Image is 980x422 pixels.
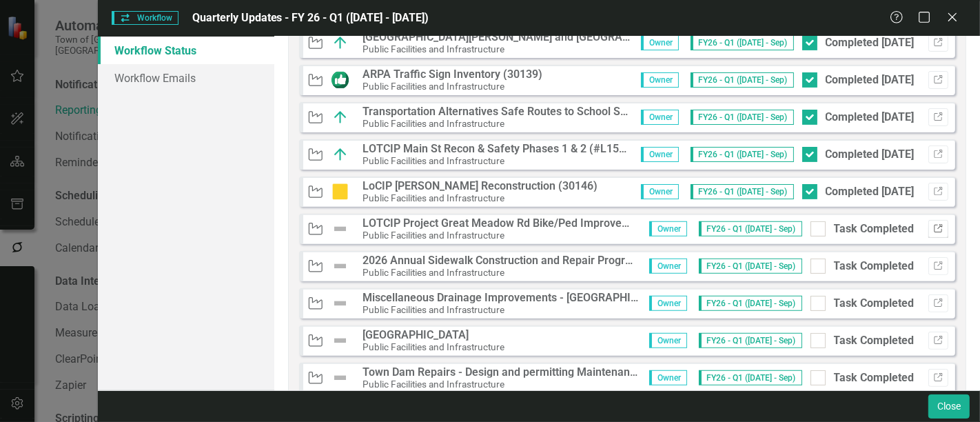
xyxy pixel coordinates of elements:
[834,259,915,274] div: Task Completed
[363,328,469,341] strong: [GEOGRAPHIC_DATA]
[363,267,504,278] small: Public Facilities and Infrastructure
[649,296,687,311] span: Owner
[699,370,802,385] span: FY26 - Q1 ([DATE] - Sep)
[649,221,687,237] span: Owner
[363,230,504,241] small: Public Facilities and Infrastructure
[331,146,349,163] img: On Target
[331,221,349,237] img: Not Defined
[363,43,504,54] small: Public Facilities and Infrastructure
[826,72,915,88] div: Completed [DATE]
[98,64,274,92] a: Workflow Emails
[826,110,915,125] div: Completed [DATE]
[363,304,504,315] small: Public Facilities and Infrastructure
[363,254,641,267] strong: 2026 Annual Sidewalk Construction and Repair Program
[363,341,504,352] small: Public Facilities and Infrastructure
[834,296,915,312] div: Task Completed
[641,147,679,162] span: Owner
[192,11,429,24] span: Quarterly Updates - FY 26 - Q1 ([DATE] - [DATE])
[691,35,794,50] span: FY26 - Q1 ([DATE] - Sep)
[363,81,504,92] small: Public Facilities and Infrastructure
[363,30,768,43] strong: [GEOGRAPHIC_DATA][PERSON_NAME] and [GEOGRAPHIC_DATA] (30133 & 30140)
[363,291,961,304] strong: Miscellaneous Drainage Improvements - [GEOGRAPHIC_DATA] Circ./[GEOGRAPHIC_DATA]/[GEOGRAPHIC_DATA]...
[649,259,687,274] span: Owner
[363,142,765,155] strong: LOTCIP Main St Recon & Safety Phases 1 & 2 (#L159-0005 & 0006, 30147 & TBD)
[331,183,349,200] img: On Hold
[641,110,679,125] span: Owner
[363,192,504,203] small: Public Facilities and Infrastructure
[363,217,859,230] strong: LOTCIP Project Great Meadow Rd Bike/Ped Improvements (Phase 1 & Phase 2: #L159-0003 & 0004)
[826,184,915,200] div: Completed [DATE]
[641,35,679,50] span: Owner
[691,110,794,125] span: FY26 - Q1 ([DATE] - Sep)
[691,184,794,199] span: FY26 - Q1 ([DATE] - Sep)
[699,221,802,237] span: FY26 - Q1 ([DATE] - Sep)
[331,258,349,274] img: Not Defined
[649,370,687,385] span: Owner
[331,295,349,312] img: Not Defined
[699,296,802,311] span: FY26 - Q1 ([DATE] - Sep)
[98,37,274,64] a: Workflow Status
[331,332,349,349] img: Not Defined
[363,68,542,81] strong: ARPA Traffic Sign Inventory (30139)
[363,118,504,129] small: Public Facilities and Infrastructure
[363,105,876,118] strong: Transportation Alternatives Safe Routes to School Sidewalk Gap Closures and ADA Accessibility Pro...
[826,147,915,163] div: Completed [DATE]
[699,333,802,348] span: FY26 - Q1 ([DATE] - Sep)
[331,370,349,386] img: Not Defined
[691,72,794,88] span: FY26 - Q1 ([DATE] - Sep)
[363,379,504,390] small: Public Facilities and Infrastructure
[641,72,679,88] span: Owner
[363,155,504,166] small: Public Facilities and Infrastructure
[691,147,794,162] span: FY26 - Q1 ([DATE] - Sep)
[834,370,915,386] div: Task Completed
[826,35,915,51] div: Completed [DATE]
[699,259,802,274] span: FY26 - Q1 ([DATE] - Sep)
[363,179,598,192] strong: LoCIP [PERSON_NAME] Reconstruction (30146)
[649,333,687,348] span: Owner
[928,394,970,419] button: Close
[112,11,178,25] span: Workflow
[834,333,915,349] div: Task Completed
[834,221,915,237] div: Task Completed
[331,109,349,125] img: On Target
[331,34,349,51] img: On Target
[641,184,679,199] span: Owner
[331,72,349,88] img: Completed in the Last Quarter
